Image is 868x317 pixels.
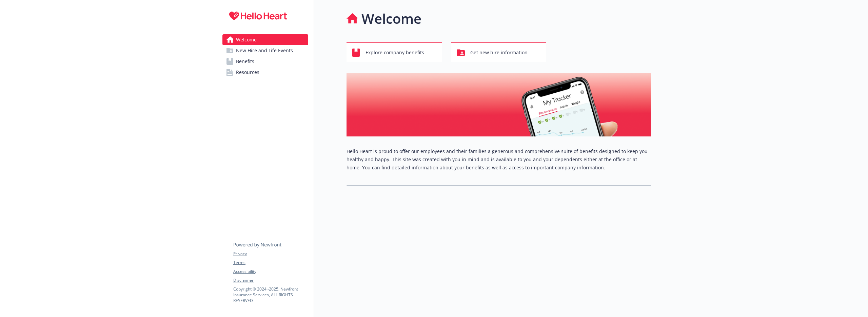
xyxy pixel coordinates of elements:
span: Explore company benefits [366,46,424,59]
span: Benefits [236,56,254,67]
a: Accessibility [233,268,308,275]
a: Resources [222,67,308,78]
a: New Hire and Life Events [222,45,308,56]
button: Get new hire information [451,42,547,62]
a: Privacy [233,251,308,257]
a: Welcome [222,34,308,45]
span: New Hire and Life Events [236,45,293,56]
a: Terms [233,260,308,266]
a: Benefits [222,56,308,67]
span: Resources [236,67,259,78]
button: Explore company benefits [347,42,442,62]
span: Welcome [236,34,257,45]
p: Copyright © 2024 - 2025 , Newfront Insurance Services, ALL RIGHTS RESERVED [233,286,308,303]
img: overview page banner [347,73,651,136]
a: Disclaimer [233,277,308,283]
p: Hello Heart is proud to offer our employees and their families a generous and comprehensive suite... [347,147,651,172]
span: Get new hire information [470,46,528,59]
h1: Welcome [361,8,421,29]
